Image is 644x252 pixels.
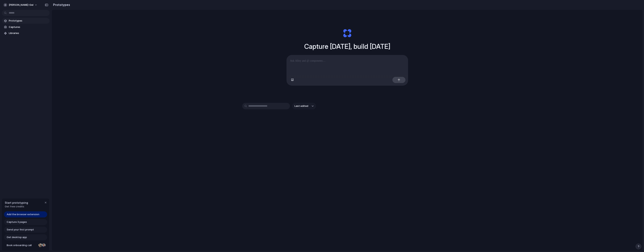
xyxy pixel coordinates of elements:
[7,213,39,216] span: Add the browser extension
[7,235,27,239] span: Get desktop app
[2,2,39,8] button: [PERSON_NAME]-gel
[7,243,37,247] span: Book onboarding call
[9,31,48,35] span: Libraries
[7,228,34,232] span: Send your first prompt
[41,243,46,248] div: Christian Iacullo
[9,19,48,23] span: Prototypes
[38,243,43,248] div: Nicole Kubica
[4,234,47,240] a: Get desktop app
[52,2,70,7] h2: Prototypes
[5,205,28,209] span: Get free credits
[2,30,50,36] a: Libraries
[295,104,308,108] span: Last edited
[2,24,50,30] a: Captures
[9,3,33,7] span: [PERSON_NAME]-gel
[2,18,50,24] a: Prototypes
[4,211,47,217] a: Add the browser extension
[4,242,47,248] a: Book onboarding call
[292,103,316,109] button: Last edited
[304,41,390,52] h1: Capture [DATE], build [DATE]
[7,220,27,224] span: Capture 3 pages
[5,201,28,205] span: Start prototyping
[9,25,48,29] span: Captures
